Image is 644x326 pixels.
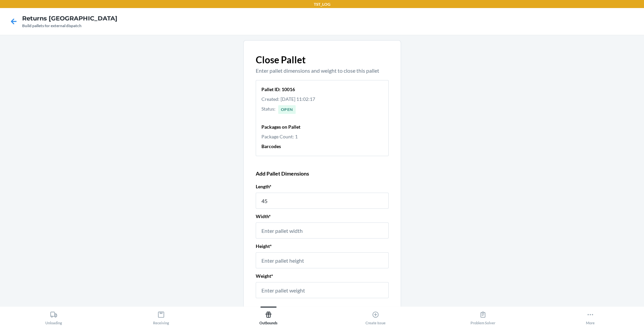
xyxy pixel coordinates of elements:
button: Create Issue [322,307,430,325]
input: Enter pallet length [256,193,389,209]
p: TST_LOG [314,1,331,7]
input: Enter pallet width [256,222,389,239]
button: More [537,307,644,325]
p: Width * [256,213,389,220]
button: Outbounds [215,307,322,325]
h4: Returns [GEOGRAPHIC_DATA] [22,14,117,23]
div: Outbounds [259,308,278,325]
p: Status : [261,105,276,114]
p: Close Pallet [256,53,389,67]
button: Receiving [107,307,215,325]
p: Enter pallet dimensions and weight to close this pallet [256,67,389,75]
p: Height * [256,243,389,250]
p: Packages on Pallet [261,123,383,130]
div: Open [278,105,296,114]
p: Add Pallet Dimensions [256,170,389,178]
p: Package Count: 1 [261,133,383,140]
div: Problem Solver [470,308,495,325]
div: Create Issue [365,308,386,325]
p: Barcodes [261,143,383,150]
div: Unloading [45,308,62,325]
div: More [586,308,595,325]
p: Created: [DATE] 11:02:17 [261,95,383,103]
p: Length * [256,183,389,190]
button: Problem Solver [429,307,537,325]
input: Enter pallet weight [256,282,389,298]
div: Receiving [153,308,169,325]
div: Build pallets for external dispatch [22,23,117,29]
p: Weight * [256,272,389,279]
input: Enter pallet height [256,252,389,268]
p: Pallet ID: 10016 [261,86,383,93]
